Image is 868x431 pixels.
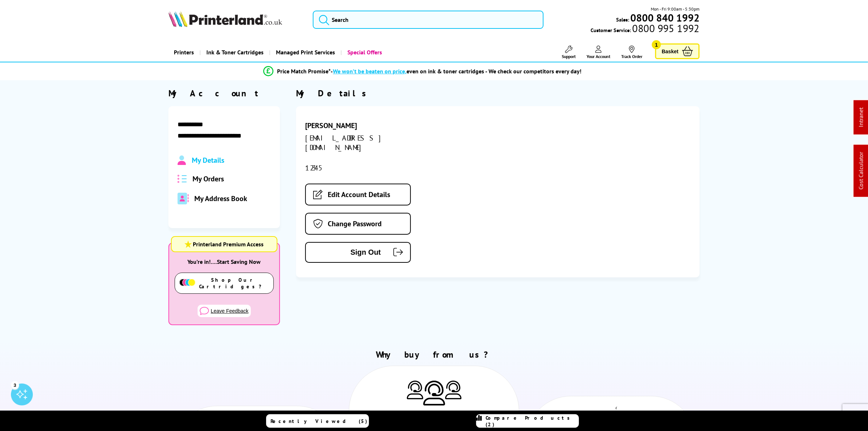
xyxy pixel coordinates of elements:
[331,68,581,75] div: - even on ink & toner cartridges - We check our competitors every day!
[305,242,411,263] button: Sign Out
[194,194,247,203] span: My Address Book
[178,193,188,204] img: address-book-duotone-solid.svg
[179,277,270,290] a: Shop Our Cartridges?
[333,68,406,75] span: We won’t be beaten on price,
[168,349,700,360] h2: Why buy from us?
[168,88,280,99] div: My Account
[305,133,432,152] div: [EMAIL_ADDRESS][DOMAIN_NAME]
[652,40,661,49] span: 1
[445,381,462,399] img: Printer Experts
[168,11,304,28] a: Printerland Logo
[269,43,340,62] a: Managed Print Services
[199,43,269,62] a: Ink & Toner Cartridges
[266,414,369,428] a: Recently Viewed (5)
[857,152,865,190] a: Cost Calculator
[486,415,579,428] span: Compare Products (2)
[209,308,249,314] span: Leave Feedback
[271,418,368,424] span: Recently Viewed (5)
[305,163,432,173] div: 12345
[178,155,186,165] img: Profile.svg
[192,155,224,165] span: My Details
[317,248,381,257] span: Sign Out
[631,25,700,32] span: 0800 995 1992
[296,88,700,99] div: My Details
[476,414,579,428] a: Compare Products (2)
[651,5,700,12] span: Mon - Fri 9:00am - 5:30pm
[168,43,199,62] a: Printers
[178,175,187,183] img: all-order.svg
[11,381,19,389] div: 3
[305,184,411,205] a: Edit Account Details
[192,174,224,184] span: My Orders
[206,43,264,62] span: Ink & Toner Cartridges
[587,54,610,59] span: Your Account
[198,305,251,317] button: Leave Feedback
[629,14,700,21] a: 0800 840 1992
[562,46,576,59] a: Support
[616,16,629,23] span: Sales:
[340,43,388,62] a: Special Offers
[199,277,269,290] span: Shop Our Cartridges?
[169,258,279,265] div: You’re in!….Start Saving Now
[621,46,642,59] a: Track Order
[313,11,543,29] input: Search
[655,43,700,59] a: Basket 1
[562,54,576,59] span: Support
[168,11,282,27] img: Printerland Logo
[423,381,445,406] img: Printer Experts
[407,381,423,399] img: Printer Experts
[305,213,411,235] a: Change Password
[200,307,209,315] img: comment-sharp-light.svg
[591,25,700,34] span: Customer Service:
[146,65,699,78] li: modal_Promise
[662,46,678,56] span: Basket
[857,108,865,127] a: Intranet
[193,240,264,248] span: Printerland Premium Access
[277,68,331,75] span: Price Match Promise*
[630,11,700,24] b: 0800 840 1992
[587,46,610,59] a: Your Account
[305,121,432,130] div: [PERSON_NAME]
